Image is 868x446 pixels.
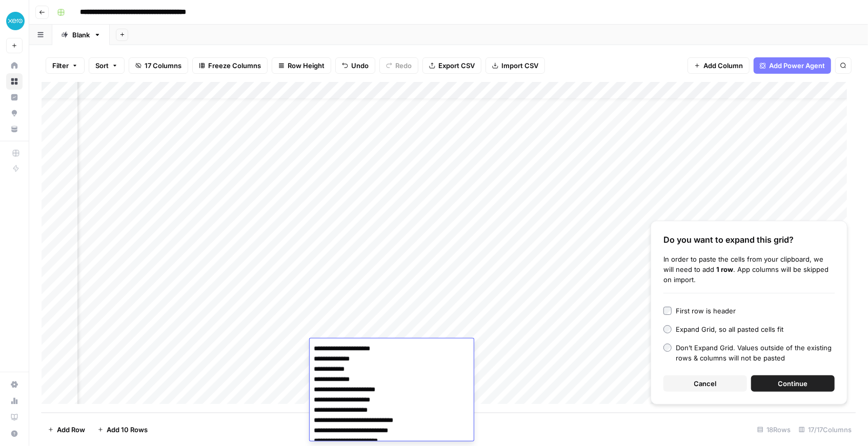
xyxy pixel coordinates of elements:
[676,324,783,334] div: Expand Grid, so all pasted cells fit
[46,57,85,74] button: Filter
[6,8,23,34] button: Workspace: XeroOps
[379,57,418,74] button: Redo
[501,60,538,71] span: Import CSV
[95,60,109,71] span: Sort
[52,25,110,45] a: Blank
[663,254,835,285] div: In order to paste the cells from your clipboard, we will need to add . App columns will be skippe...
[703,60,743,71] span: Add Column
[663,375,747,392] button: Cancel
[753,421,795,438] div: 18 Rows
[72,30,90,40] div: Blank
[89,57,125,74] button: Sort
[663,344,672,352] input: Don’t Expand Grid. Values outside of the existing rows & columns will not be pasted
[351,60,369,71] span: Undo
[486,57,545,74] button: Import CSV
[6,105,23,121] a: Opportunities
[6,73,23,90] a: Browse
[42,421,91,438] button: Add Row
[778,378,808,389] span: Continue
[288,60,325,71] span: Row Height
[438,60,475,71] span: Export CSV
[751,375,835,392] button: Continue
[663,307,672,315] input: First row is header
[754,57,831,74] button: Add Power Agent
[6,393,23,409] a: Usage
[6,426,23,442] button: Help + Support
[145,60,181,71] span: 17 Columns
[6,57,23,74] a: Home
[52,60,69,71] span: Filter
[769,60,825,71] span: Add Power Agent
[663,233,835,246] div: Do you want to expand this grid?
[676,306,736,316] div: First row is header
[91,421,154,438] button: Add 10 Rows
[107,424,148,435] span: Add 10 Rows
[676,343,835,363] div: Don’t Expand Grid. Values outside of the existing rows & columns will not be pasted
[6,409,23,426] a: Learning Hub
[795,421,856,438] div: 17/17 Columns
[208,60,261,71] span: Freeze Columns
[716,265,733,273] b: 1 row
[6,376,23,393] a: Settings
[192,57,268,74] button: Freeze Columns
[663,325,672,333] input: Expand Grid, so all pasted cells fit
[6,12,25,30] img: XeroOps Logo
[688,57,750,74] button: Add Column
[694,378,717,389] span: Cancel
[6,121,23,137] a: Your Data
[6,89,23,105] a: Insights
[422,57,481,74] button: Export CSV
[57,424,85,435] span: Add Row
[129,57,188,74] button: 17 Columns
[335,57,375,74] button: Undo
[395,60,412,71] span: Redo
[272,57,331,74] button: Row Height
